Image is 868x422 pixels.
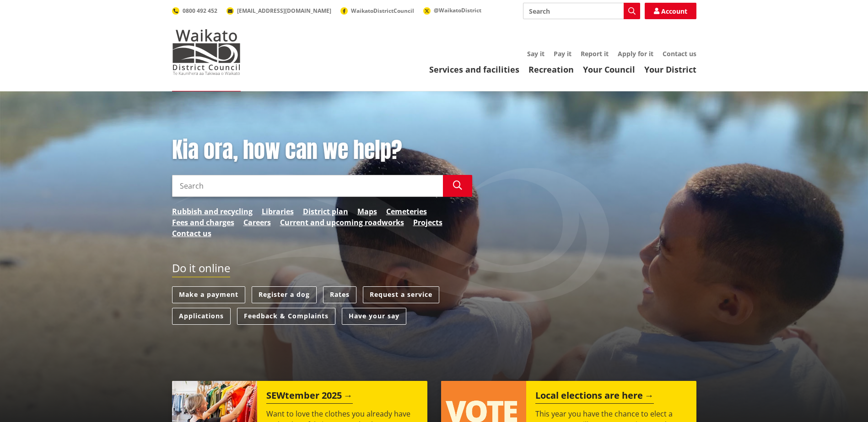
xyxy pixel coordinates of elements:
[303,206,348,217] a: District plan
[644,64,696,75] a: Your District
[237,308,335,325] a: Feedback & Complaints
[172,286,245,303] a: Make a payment
[535,390,654,404] h2: Local elections are here
[429,64,519,75] a: Services and facilities
[172,137,472,164] h1: Kia ora, how can we help?
[645,3,696,19] a: Account
[323,286,356,303] a: Rates
[237,7,331,15] span: [EMAIL_ADDRESS][DOMAIN_NAME]
[252,286,317,303] a: Register a dog
[523,3,640,19] input: Search input
[618,49,653,58] a: Apply for it
[434,6,481,14] span: @WaikatoDistrict
[363,286,439,303] a: Request a service
[351,7,414,15] span: WaikatoDistrictCouncil
[266,390,353,404] h2: SEWtember 2025
[663,49,696,58] a: Contact us
[413,217,442,228] a: Projects
[386,206,427,217] a: Cemeteries
[527,49,545,58] a: Say it
[423,6,481,14] a: @WaikatoDistrict
[183,7,217,15] span: 0800 492 452
[583,64,635,75] a: Your Council
[581,49,609,58] a: Report it
[172,228,211,239] a: Contact us
[172,206,253,217] a: Rubbish and recycling
[172,29,241,75] img: Waikato District Council - Te Kaunihera aa Takiwaa o Waikato
[172,7,217,15] a: 0800 492 452
[357,206,377,217] a: Maps
[280,217,404,228] a: Current and upcoming roadworks
[172,262,230,278] h2: Do it online
[528,64,574,75] a: Recreation
[342,308,406,325] a: Have your say
[340,7,414,15] a: WaikatoDistrictCouncil
[554,49,571,58] a: Pay it
[243,217,271,228] a: Careers
[262,206,294,217] a: Libraries
[172,175,443,197] input: Search input
[172,217,234,228] a: Fees and charges
[226,7,331,15] a: [EMAIL_ADDRESS][DOMAIN_NAME]
[172,308,231,325] a: Applications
